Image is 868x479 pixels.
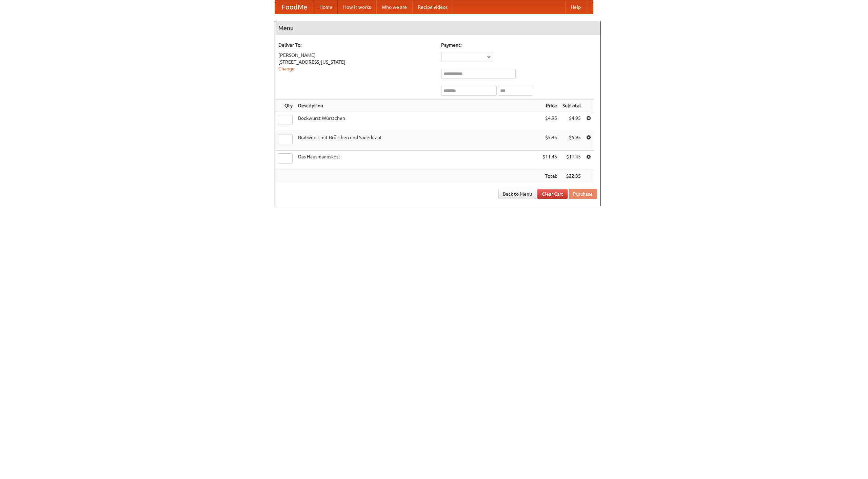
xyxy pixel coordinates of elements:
[540,131,560,151] td: $5.95
[540,170,560,182] th: Total:
[278,59,434,65] div: [STREET_ADDRESS][US_STATE]
[314,0,338,14] a: Home
[498,189,536,199] a: Back to Menu
[278,66,295,71] a: Change
[295,112,540,131] td: Bockwurst Würstchen
[560,100,584,112] th: Subtotal
[540,112,560,131] td: $4.95
[540,151,560,170] td: $11.45
[376,0,412,14] a: Who we are
[295,100,540,112] th: Description
[540,100,560,112] th: Price
[565,0,586,14] a: Help
[560,131,584,151] td: $5.95
[338,0,376,14] a: How it works
[560,151,584,170] td: $11.45
[275,21,600,35] h4: Menu
[537,189,568,199] a: Clear Cart
[441,42,597,48] h5: Payment:
[278,52,434,59] div: [PERSON_NAME]
[569,189,597,199] button: Purchase
[560,112,584,131] td: $4.95
[560,170,584,182] th: $22.35
[275,100,295,112] th: Qty
[295,151,540,170] td: Das Hausmannskost
[278,42,434,48] h5: Deliver To:
[412,0,453,14] a: Recipe videos
[275,0,314,14] a: FoodMe
[295,131,540,151] td: Bratwurst mit Brötchen und Sauerkraut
